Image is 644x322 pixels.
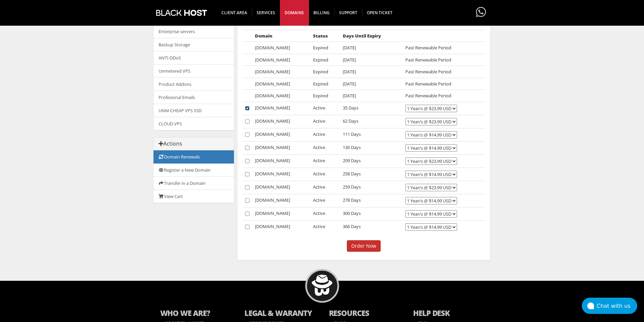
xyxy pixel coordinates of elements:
[343,144,361,150] span: 130 Days
[252,141,311,154] td: [DOMAIN_NAME]
[252,128,311,141] td: [DOMAIN_NAME]
[153,150,234,164] a: Domain Renewals
[310,30,340,42] th: Status
[252,207,311,220] td: [DOMAIN_NAME]
[252,8,280,17] span: SERVICES
[252,90,311,102] td: [DOMAIN_NAME]
[252,181,311,194] td: [DOMAIN_NAME]
[310,154,340,168] td: Active
[310,141,340,154] td: Active
[252,115,311,128] td: [DOMAIN_NAME]
[362,8,397,17] span: Open Ticket
[340,30,403,42] th: Days Until Expiry
[252,220,311,233] td: [DOMAIN_NAME]
[153,25,234,38] a: Enterprise servers
[310,66,340,78] td: Expired
[343,184,361,190] span: 259 Days
[343,93,356,99] span: [DATE]
[153,117,234,130] a: CLOUD VPS
[310,168,340,181] td: Active
[343,171,361,177] span: 258 Days
[153,51,234,65] a: ANTI-DDoS
[413,308,484,320] b: HELP DESK
[343,157,361,164] span: 209 Days
[252,194,311,207] td: [DOMAIN_NAME]
[310,54,340,66] td: Expired
[252,54,311,66] td: [DOMAIN_NAME]
[244,308,315,320] b: LEGAL & WARANTY
[582,298,637,314] button: Chat with us
[343,210,361,216] span: 300 Days
[310,128,340,141] td: Active
[310,194,340,207] td: Active
[405,69,451,75] span: Past Renewable Period
[310,181,340,194] td: Active
[309,8,335,17] span: Billing
[343,69,356,75] span: [DATE]
[343,118,358,124] span: 62 Days
[405,57,451,63] span: Past Renewable Period
[405,45,451,51] span: Past Renewable Period
[153,190,234,203] a: View Cart
[343,197,361,203] span: 278 Days
[153,64,234,78] a: Unmetered VPS
[280,8,309,17] span: Domains
[252,154,311,168] td: [DOMAIN_NAME]
[310,207,340,220] td: Active
[343,81,356,87] span: [DATE]
[310,78,340,90] td: Expired
[153,163,234,177] a: Register a New Domain
[153,91,234,104] a: Profesional Emails
[310,220,340,233] td: Active
[311,275,333,296] img: BlackHOST mascont, Blacky.
[343,57,356,63] span: [DATE]
[405,93,451,99] span: Past Renewable Period
[329,308,400,320] b: RESOURCES
[310,90,340,102] td: Expired
[597,303,637,309] div: Chat with us
[252,42,311,54] td: [DOMAIN_NAME]
[343,105,358,111] span: 35 Days
[252,30,311,42] th: Domain
[252,168,311,181] td: [DOMAIN_NAME]
[343,131,361,137] span: 111 Days
[252,102,311,115] td: [DOMAIN_NAME]
[159,141,229,147] h3: Actions
[405,81,451,87] span: Past Renewable Period
[310,102,340,115] td: Active
[153,38,234,51] a: Backup Storage
[153,77,234,91] a: Product Addons
[343,223,361,229] span: 366 Days
[252,66,311,78] td: [DOMAIN_NAME]
[153,104,234,117] a: UNM CHEAP VPS SSD
[252,78,311,90] td: [DOMAIN_NAME]
[310,42,340,54] td: Expired
[310,115,340,128] td: Active
[153,176,234,190] a: Transfer in a Domain
[343,45,356,51] span: [DATE]
[347,240,381,252] input: Order Now
[217,8,252,17] span: CLIENT AREA
[160,308,231,320] b: WHO WE ARE?
[334,8,362,17] span: Support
